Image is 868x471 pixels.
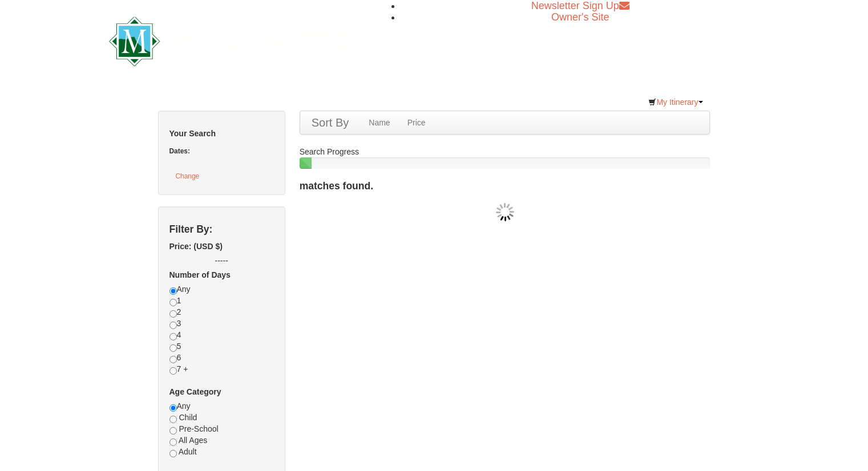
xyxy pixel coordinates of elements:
a: Massanutten Resort [109,26,370,53]
span: -- [223,256,228,265]
h4: matches found. [300,180,710,192]
span: -- [215,256,220,265]
span: Adult [179,447,197,456]
div: Search Progress [300,146,710,169]
a: Price [399,111,434,134]
span: Child [179,413,197,422]
img: Massanutten Resort Logo [109,17,370,66]
a: Sort By [300,111,361,134]
strong: Dates: [169,147,190,155]
a: Owner's Site [551,11,609,23]
strong: Price: (USD $) [169,242,223,251]
div: Any [169,400,274,469]
a: Name [360,111,398,134]
img: wait gif [496,203,514,221]
h5: Your Search [169,128,274,139]
strong: Age Category [169,387,221,396]
a: My Itinerary [641,94,710,111]
span: Pre-School [179,424,218,433]
div: Any 1 2 3 4 5 6 7 + [169,283,274,386]
span: All Ages [179,436,208,445]
h4: Filter By: [169,224,274,235]
button: Change [169,169,206,184]
strong: Number of Days [169,270,231,279]
label: - [169,255,274,266]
